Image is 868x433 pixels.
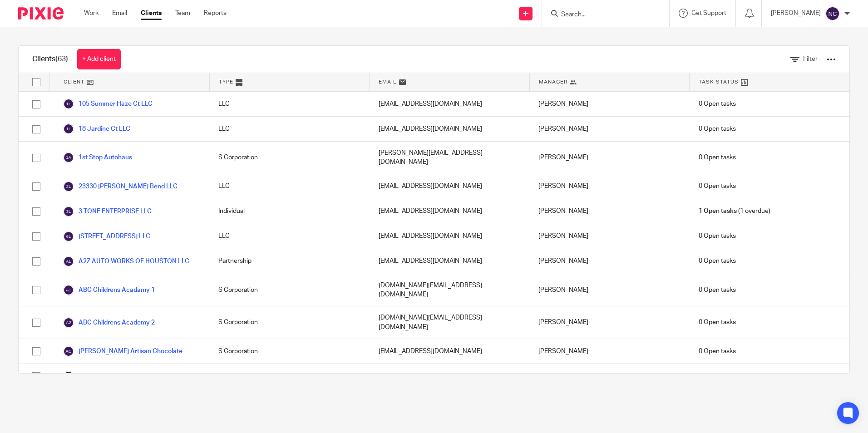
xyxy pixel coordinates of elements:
div: [PERSON_NAME] [529,117,689,141]
span: Task Status [699,78,739,86]
span: Get Support [691,10,726,16]
a: ABC Childrens Academy 2 [63,317,155,328]
img: svg%3E [825,6,840,21]
span: 0 Open tasks [699,231,736,241]
div: Partnership [209,249,369,274]
div: [PERSON_NAME] [529,339,689,364]
div: [EMAIL_ADDRESS][DOMAIN_NAME] [370,339,529,364]
span: Email [379,78,397,86]
a: Reports [204,9,227,18]
div: [PERSON_NAME] [529,224,689,249]
div: [EMAIL_ADDRESS][DOMAIN_NAME] [370,224,529,249]
div: [DOMAIN_NAME][EMAIL_ADDRESS][DOMAIN_NAME] [370,306,529,339]
a: Armen's Solutions LLC [63,371,143,382]
div: S Corporation [209,306,369,339]
img: svg%3E [63,98,74,109]
img: svg%3E [63,256,74,267]
img: svg%3E [63,181,74,192]
div: [PERSON_NAME] [529,199,689,224]
a: Team [175,9,190,18]
div: [EMAIL_ADDRESS][DOMAIN_NAME] [370,174,529,199]
a: A2Z AUTO WORKS OF HOUSTON LLC [63,256,189,267]
div: [PERSON_NAME] [PERSON_NAME] [529,364,689,389]
div: [EMAIL_ADDRESS][DOMAIN_NAME] [370,249,529,274]
img: svg%3E [63,231,74,242]
div: [PERSON_NAME] [529,92,689,116]
div: Individual [209,199,369,224]
div: S Corporation [209,142,369,174]
img: svg%3E [63,285,74,295]
span: 0 Open tasks [699,124,736,133]
div: LLC [209,224,369,249]
span: 0 Open tasks [699,372,736,381]
img: svg%3E [63,152,74,163]
a: Email [112,9,127,18]
span: 0 Open tasks [699,285,736,295]
a: + Add client [77,49,121,69]
div: [EMAIL_ADDRESS][DOMAIN_NAME] [370,364,529,389]
img: svg%3E [63,371,74,382]
img: svg%3E [63,346,74,357]
div: [DOMAIN_NAME][EMAIL_ADDRESS][DOMAIN_NAME] [370,274,529,306]
a: [STREET_ADDRESS] LLC [63,231,150,242]
img: svg%3E [63,206,74,217]
div: Individual [209,364,369,389]
div: [EMAIL_ADDRESS][DOMAIN_NAME] [370,199,529,224]
img: svg%3E [63,123,74,134]
div: [PERSON_NAME] [529,306,689,339]
span: Manager [539,78,567,86]
a: Work [84,9,99,18]
p: [PERSON_NAME] [771,9,821,18]
a: 18 Jardine Ct LLC [63,123,130,134]
h1: Clients [32,54,68,64]
span: 0 Open tasks [699,256,736,266]
span: Filter [803,56,818,62]
div: LLC [209,92,369,116]
input: Select all [28,74,45,91]
input: Search [560,11,642,19]
div: [PERSON_NAME] [529,249,689,274]
span: 1 Open tasks [699,207,737,216]
div: [EMAIL_ADDRESS][DOMAIN_NAME] [370,117,529,141]
div: LLC [209,174,369,199]
span: 0 Open tasks [699,318,736,327]
div: S Corporation [209,339,369,364]
span: 0 Open tasks [699,153,736,162]
a: 3 TONE ENTERPRISE LLC [63,206,152,217]
div: [EMAIL_ADDRESS][DOMAIN_NAME] [370,92,529,116]
img: Pixie [18,7,64,20]
a: 105 Summer Haze Ct LLC [63,98,153,109]
div: LLC [209,117,369,141]
img: svg%3E [63,317,74,328]
a: 23330 [PERSON_NAME] Bend LLC [63,181,178,192]
span: 0 Open tasks [699,99,736,108]
span: Type [219,78,233,86]
a: Clients [141,9,162,18]
span: (1 overdue) [699,207,770,216]
span: (63) [55,55,68,63]
div: [PERSON_NAME] [529,142,689,174]
div: [PERSON_NAME][EMAIL_ADDRESS][DOMAIN_NAME] [370,142,529,174]
span: Client [64,78,84,86]
div: [PERSON_NAME] [529,274,689,306]
a: 1st Stop Autohaus [63,152,132,163]
a: ABC Childrens Acadamy 1 [63,285,155,295]
div: [PERSON_NAME] [529,174,689,199]
span: 0 Open tasks [699,347,736,356]
span: 0 Open tasks [699,182,736,191]
div: S Corporation [209,274,369,306]
a: [PERSON_NAME] Artisan Chocolate [63,346,182,357]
